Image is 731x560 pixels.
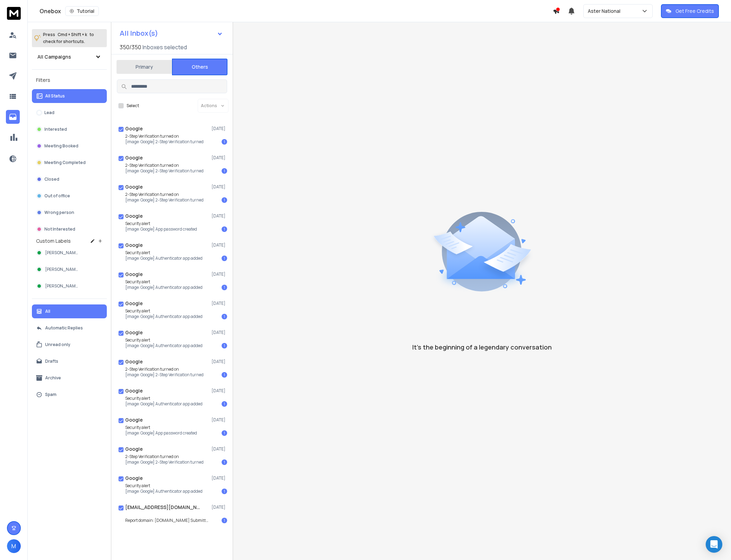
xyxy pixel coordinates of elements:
p: [DATE] [212,184,227,190]
button: Automatic Replies [32,321,107,335]
button: Wrong person [32,206,107,219]
p: Meeting Completed [44,160,86,165]
p: [DATE] [212,475,227,481]
h1: [EMAIL_ADDRESS][DOMAIN_NAME] [125,504,201,511]
p: [DATE] [212,505,227,510]
div: 1 [222,139,227,145]
h1: Google [125,154,143,161]
div: 1 [222,430,227,436]
p: Automatic Replies [45,325,83,331]
span: [PERSON_NAME] [45,283,79,289]
button: Not Interested [32,222,107,236]
div: 1 [222,459,227,465]
p: [DATE] [212,155,227,161]
button: Primary [117,59,172,75]
p: Security alert [125,337,203,343]
p: 2-Step Verification turned on [125,133,204,139]
p: Security alert [125,250,203,256]
span: [PERSON_NAME] [45,267,79,272]
span: [PERSON_NAME] [45,250,79,256]
button: Spam [32,388,107,402]
button: Out of office [32,189,107,203]
p: 2-Step Verification turned on [125,163,204,168]
p: [image: Google] Authenticator app added [125,256,203,261]
button: Others [172,59,227,75]
p: [DATE] [212,301,227,306]
button: Meeting Booked [32,139,107,153]
p: Meeting Booked [44,143,78,149]
button: Unread only [32,338,107,352]
button: Interested [32,122,107,136]
p: 2-Step Verification turned on [125,192,204,197]
h1: Google [125,125,143,132]
button: All Inbox(s) [114,26,229,40]
p: It’s the beginning of a legendary conversation [412,342,552,352]
h3: Filters [32,75,107,85]
p: Unread only [45,342,70,347]
h1: Google [125,475,143,482]
p: [image: Google] 2-Step Verification turned [125,168,204,174]
button: Get Free Credits [661,4,719,18]
h1: Google [125,213,143,219]
p: [image: Google] App password created [125,430,197,436]
span: 350 / 350 [120,43,141,51]
p: [image: Google] Authenticator app added [125,343,203,348]
p: [DATE] [212,330,227,335]
button: Drafts [32,354,107,368]
h1: Google [125,271,143,278]
h1: All Inbox(s) [120,30,158,37]
button: All Status [32,89,107,103]
div: 1 [222,285,227,290]
p: [image: Google] 2-Step Verification turned [125,372,204,378]
h1: Google [125,183,143,190]
p: Not Interested [44,226,75,232]
p: Archive [45,375,61,381]
p: [image: Google] 2-Step Verification turned [125,197,204,203]
p: [image: Google] 2-Step Verification turned [125,139,204,145]
div: 1 [222,401,227,407]
button: All Campaigns [32,50,107,64]
p: [image: Google] Authenticator app added [125,489,203,494]
button: M [7,539,21,553]
p: All [45,309,50,314]
p: All Status [45,93,65,99]
p: [DATE] [212,417,227,423]
div: 1 [222,168,227,174]
p: [image: Google] Authenticator app added [125,285,203,290]
div: 1 [222,226,227,232]
p: [image: Google] Authenticator app added [125,401,203,407]
div: 1 [222,372,227,378]
p: Wrong person [44,210,74,215]
p: Interested [44,127,67,132]
div: 1 [222,489,227,494]
h1: Google [125,329,143,336]
button: Closed [32,172,107,186]
div: Onebox [40,6,553,16]
p: Security alert [125,483,203,489]
p: [DATE] [212,126,227,131]
p: Press to check for shortcuts. [43,31,94,45]
button: Tutorial [65,6,99,16]
p: 2-Step Verification turned on [125,454,204,459]
p: [DATE] [212,446,227,452]
p: Aster National [588,8,623,15]
button: All [32,304,107,318]
p: [DATE] [212,359,227,364]
div: 1 [222,314,227,319]
h1: Google [125,446,143,453]
p: Closed [44,176,59,182]
h1: All Campaigns [37,53,71,60]
button: Lead [32,106,107,120]
h1: Google [125,416,143,423]
div: 1 [222,518,227,523]
div: Open Intercom Messenger [706,536,722,553]
div: 1 [222,343,227,348]
p: [image: Google] 2-Step Verification turned [125,459,204,465]
p: Get Free Credits [676,8,714,15]
button: Archive [32,371,107,385]
p: [DATE] [212,388,227,394]
p: 2-Step Verification turned on [125,367,204,372]
p: Security alert [125,308,203,314]
h3: Inboxes selected [143,43,187,51]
